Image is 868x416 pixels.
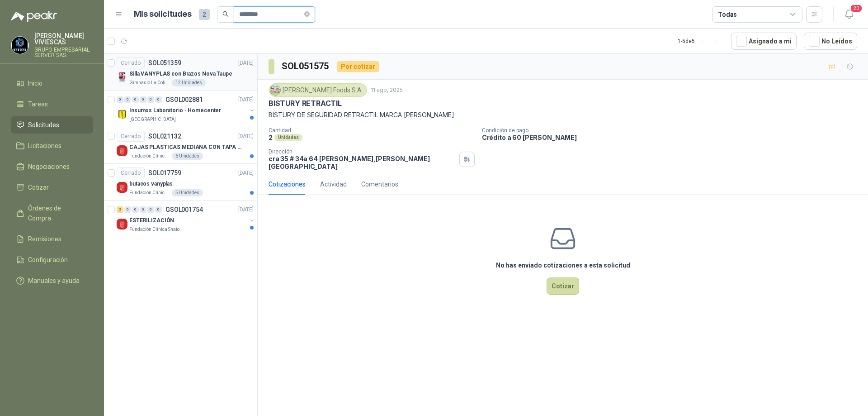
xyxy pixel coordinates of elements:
[165,96,203,103] p: GSOL002881
[140,206,146,213] div: 0
[482,127,864,134] p: Condición de pago
[124,96,131,103] div: 0
[11,251,93,268] a: Configuración
[172,189,203,196] div: 5 Unidades
[34,33,93,45] p: [PERSON_NAME] VIVIESCAS
[28,78,42,88] span: Inicio
[129,216,174,225] p: ESTERILIZACIÓN
[117,182,127,193] img: Company Logo
[304,10,310,19] span: close-circle
[28,276,80,286] span: Manuales y ayuda
[269,179,306,189] div: Cotizaciones
[117,96,123,103] div: 0
[117,109,127,120] img: Company Logo
[11,137,93,154] a: Licitaciones
[129,226,179,233] p: Fundación Clínica Shaio
[678,34,724,48] div: 1 - 5 de 5
[11,116,93,134] a: Solicitudes
[11,11,57,22] img: Logo peakr
[11,272,93,289] a: Manuales y ayuda
[129,189,170,196] p: Fundación Clínica Shaio
[11,75,93,92] a: Inicio
[238,132,254,141] p: [DATE]
[165,206,203,213] p: GSOL001754
[199,9,210,20] span: 2
[34,47,93,58] p: GRUPO EMPRESARIAL SERVER SAS
[132,206,139,213] div: 0
[132,96,139,103] div: 0
[134,8,192,21] h1: Mis solicitudes
[104,164,257,201] a: CerradoSOL017759[DATE] Company Logobutacos vanyplasFundación Clínica Shaio5 Unidades
[320,179,347,189] div: Actividad
[238,206,254,214] p: [DATE]
[148,170,181,176] p: SOL017759
[804,33,857,50] button: No Leídos
[11,230,93,248] a: Remisiones
[172,153,203,160] div: 6 Unidades
[337,61,379,72] div: Por cotizar
[104,54,257,91] a: CerradoSOL051359[DATE] Company LogoSilla VANYPLAS con Brazos Nova TaupeGimnasio La Colina12 Unidades
[147,206,154,213] div: 0
[270,85,280,95] img: Company Logo
[155,206,162,213] div: 0
[129,106,221,115] p: Insumos Laboratorio - Homecenter
[269,99,342,108] p: BISTURY RETRACTIL
[11,179,93,196] a: Cotizar
[269,110,857,120] p: BISTURY DE SEGURIDAD RETRACTIL MARCA [PERSON_NAME]
[129,153,170,160] p: Fundación Clínica Shaio
[28,99,48,109] span: Tareas
[718,10,737,19] div: Todas
[731,33,797,50] button: Asignado a mi
[28,162,70,172] span: Negociaciones
[129,116,176,123] p: [GEOGRAPHIC_DATA]
[117,57,145,68] div: Cerrado
[117,219,127,230] img: Company Logo
[28,120,59,130] span: Solicitudes
[238,59,254,67] p: [DATE]
[129,180,173,188] p: butacos vanyplas
[140,96,146,103] div: 0
[129,79,170,86] p: Gimnasio La Colina
[361,179,398,189] div: Comentarios
[124,206,131,213] div: 0
[117,94,255,123] a: 0 0 0 0 0 0 GSOL002881[DATE] Company LogoInsumos Laboratorio - Homecenter[GEOGRAPHIC_DATA]
[841,6,857,23] button: 20
[117,72,127,83] img: Company Logo
[28,141,61,151] span: Licitaciones
[172,79,206,86] div: 12 Unidades
[28,182,49,192] span: Cotizar
[117,206,123,213] div: 2
[148,60,181,66] p: SOL051359
[547,277,579,295] button: Cotizar
[850,4,863,13] span: 20
[496,260,630,270] h3: No has enviado cotizaciones a esta solicitud
[28,234,61,244] span: Remisiones
[117,204,255,233] a: 2 0 0 0 0 0 GSOL001754[DATE] Company LogoESTERILIZACIÓNFundación Clínica Shaio
[371,86,403,95] p: 11 ago, 2025
[11,200,93,227] a: Órdenes de Compra
[28,203,85,223] span: Órdenes de Compra
[155,96,162,103] div: 0
[11,37,28,54] img: Company Logo
[11,96,93,113] a: Tareas
[222,11,229,17] span: search
[269,127,475,134] p: Cantidad
[147,96,154,103] div: 0
[304,11,310,17] span: close-circle
[148,133,181,139] p: SOL021132
[238,169,254,177] p: [DATE]
[269,83,367,97] div: [PERSON_NAME] Foods S.A.
[482,134,864,141] p: Crédito a 60 [PERSON_NAME]
[11,158,93,175] a: Negociaciones
[269,148,456,155] p: Dirección
[117,167,145,178] div: Cerrado
[129,143,242,152] p: CAJAS PLASTICAS MEDIANA CON TAPA (vanyplas)
[117,131,145,142] div: Cerrado
[274,134,302,141] div: Unidades
[104,127,257,164] a: CerradoSOL021132[DATE] Company LogoCAJAS PLASTICAS MEDIANA CON TAPA (vanyplas)Fundación Clínica S...
[282,59,330,73] h3: SOL051575
[28,255,68,265] span: Configuración
[269,134,273,141] p: 2
[269,155,456,170] p: cra 35 # 34a 64 [PERSON_NAME] , [PERSON_NAME][GEOGRAPHIC_DATA]
[129,70,232,78] p: Silla VANYPLAS con Brazos Nova Taupe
